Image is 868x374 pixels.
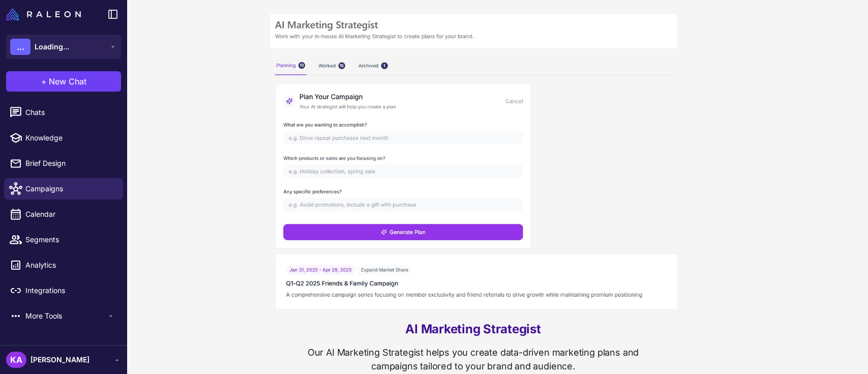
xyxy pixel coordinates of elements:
[4,178,123,199] a: Campaigns
[4,254,123,276] a: Analytics
[4,153,123,174] a: Brief Design
[31,354,89,365] span: [PERSON_NAME]
[35,41,69,52] span: Loading...
[6,352,26,368] div: KA
[25,209,115,220] span: Calendar
[6,35,121,59] button: ...Loading...
[25,107,115,118] span: Chats
[4,280,123,301] a: Integrations
[4,204,123,225] a: Calendar
[6,8,85,20] a: Raleon Logo
[41,75,47,88] span: +
[4,229,123,250] a: Segments
[25,234,115,245] span: Segments
[10,39,31,55] div: ...
[4,127,123,149] a: Knowledge
[307,346,639,373] p: Our AI Marketing Strategist helps you create data-driven marketing plans and campaigns tailored t...
[270,14,677,313] img: ai_strategist.9328109e.jpg
[25,158,115,169] span: Brief Design
[4,102,123,123] a: Chats
[405,321,541,337] a: AI Marketing Strategist
[25,183,115,194] span: Campaigns
[25,310,107,322] span: More Tools
[25,285,115,296] span: Integrations
[25,132,115,143] span: Knowledge
[6,8,81,20] img: Raleon Logo
[6,71,121,92] button: +New Chat
[49,75,86,88] span: New Chat
[25,260,115,271] span: Analytics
